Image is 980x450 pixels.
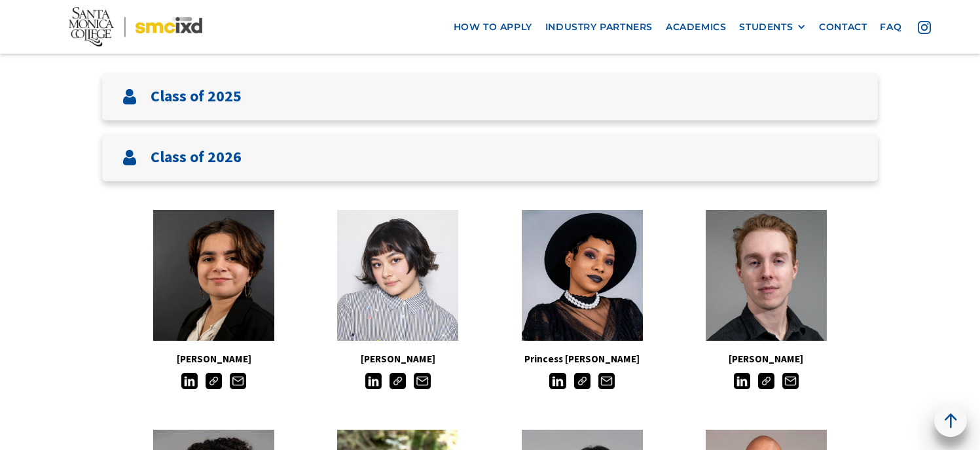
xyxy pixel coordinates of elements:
a: how to apply [447,15,539,39]
img: LinkedIn icon [365,373,382,389]
img: Email icon [598,373,615,389]
h5: [PERSON_NAME] [674,351,858,368]
div: STUDENTS [739,22,806,33]
a: faq [873,15,908,39]
img: Link icon [390,373,406,389]
img: Santa Monica College - SMC IxD logo [69,7,202,46]
div: STUDENTS [739,22,793,33]
h5: [PERSON_NAME] [306,351,490,368]
h5: Princess [PERSON_NAME] [490,351,674,368]
img: icon - instagram [918,21,931,34]
img: Link icon [574,373,590,389]
img: Email icon [782,373,799,389]
img: LinkedIn icon [549,373,566,389]
img: Email icon [230,373,246,389]
img: LinkedIn icon [734,373,750,389]
img: User icon [122,150,137,165]
img: User icon [122,89,137,105]
h3: Class of 2025 [151,87,242,106]
a: Academics [659,15,733,39]
h3: Class of 2026 [151,148,242,167]
img: Link icon [758,373,774,389]
img: Link icon [206,373,222,389]
a: industry partners [539,15,659,39]
a: contact [812,15,873,39]
img: Email icon [414,373,430,389]
img: LinkedIn icon [181,373,198,389]
a: back to top [934,404,967,437]
h5: [PERSON_NAME] [122,351,306,368]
